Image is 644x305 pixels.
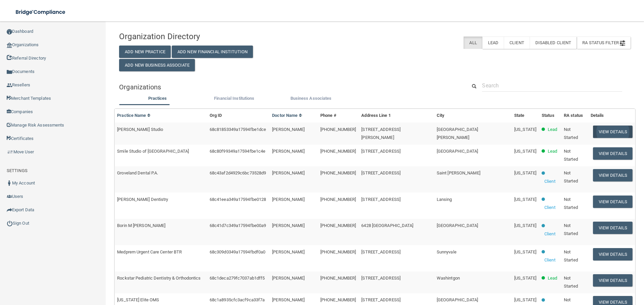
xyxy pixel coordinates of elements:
span: Washintgon [437,276,460,281]
p: Lead [548,126,557,134]
button: Add New Business Associate [119,59,195,71]
span: [STREET_ADDRESS] [361,149,400,154]
span: [PERSON_NAME] [272,297,305,302]
span: 68c43af2d4929c6bc73528d9 [210,170,266,175]
span: [PERSON_NAME] [272,149,305,154]
img: ic_user_dark.df1a06c3.png [7,180,12,186]
span: Business Associates [290,96,332,101]
p: Client [544,230,555,238]
span: [PHONE_NUMBER] [320,197,356,202]
label: All [464,36,482,49]
span: 68c1a8935cfc3acf9ca33f7a [210,297,265,302]
span: [PERSON_NAME] [272,276,305,281]
th: Org ID [207,109,269,123]
p: Client [544,204,555,212]
span: [PERSON_NAME] [272,249,305,254]
span: Not Started [564,197,578,210]
img: briefcase.64adab9b.png [7,149,13,155]
a: Doctor Name [272,113,302,118]
span: [US_STATE] [514,297,536,302]
label: Lead [482,36,504,49]
span: Rockstar Pediatric Dentistry & Orthodontics [117,276,201,281]
img: icon-users.e205127d.png [7,194,12,199]
button: View Details [593,169,633,181]
label: Disabled Client [530,36,577,49]
span: Groveland Dental P.A. [117,170,158,175]
label: Business Associates [276,94,346,102]
span: [PERSON_NAME] [272,170,305,175]
img: ic_dashboard_dark.d01f4a41.png [7,29,12,34]
span: [US_STATE] [514,276,536,281]
img: icon-export.b9366987.png [7,207,12,213]
label: SETTINGS [7,167,28,175]
span: [STREET_ADDRESS] [361,249,400,254]
li: Business Associate [273,94,350,104]
button: View Details [593,222,633,234]
span: [PHONE_NUMBER] [320,223,356,228]
span: [GEOGRAPHIC_DATA][PERSON_NAME] [437,127,478,140]
button: View Details [593,147,633,160]
span: [US_STATE] [514,170,536,175]
span: [US_STATE] [514,127,536,132]
span: [GEOGRAPHIC_DATA] [437,223,478,228]
input: Search [482,79,622,92]
label: Financial Institutions [199,94,269,102]
p: Lead [548,274,557,282]
span: [PHONE_NUMBER] [320,297,356,302]
span: Practices [148,96,167,101]
th: RA status [561,109,588,123]
span: Financial Institutions [214,96,254,101]
li: Financial Institutions [196,94,273,104]
button: View Details [593,196,633,208]
span: Not Started [564,170,578,183]
span: [PERSON_NAME] [272,223,305,228]
h4: Organization Directory [119,32,283,41]
a: Practice Name [117,113,151,118]
span: [PHONE_NUMBER] [320,127,356,132]
span: [PHONE_NUMBER] [320,170,356,175]
span: Sunnyvale [437,249,457,254]
span: [PERSON_NAME] Studio [117,127,163,132]
button: Add New Financial Institution [172,46,253,58]
th: Address Line 1 [359,109,434,123]
label: Client [504,36,530,49]
span: 68c41d7c349a17594fbe00a9 [210,223,266,228]
span: 6428 [GEOGRAPHIC_DATA] [361,223,413,228]
span: [US_STATE] [514,197,536,202]
span: [US_STATE] [514,249,536,254]
button: View Details [593,126,633,138]
span: [GEOGRAPHIC_DATA] [437,149,478,154]
span: Saint [PERSON_NAME] [437,170,480,175]
img: bridge_compliance_login_screen.278c3ca4.svg [10,5,72,19]
span: 68c41eea349a17594fbe0128 [210,197,266,202]
span: [PERSON_NAME] [272,127,305,132]
span: Not Started [564,127,578,140]
span: RA Status Filter [582,40,625,45]
th: City [434,109,512,123]
button: View Details [593,274,633,287]
label: Practices [122,94,193,102]
span: 68c80f99349a17594fbe1c4e [210,149,265,154]
span: [PERSON_NAME] Dentistry [117,197,168,202]
span: Medprem Urgent Care Center BTR [117,249,182,254]
span: Smile Studio of [GEOGRAPHIC_DATA] [117,149,189,154]
span: [PHONE_NUMBER] [320,149,356,154]
span: Not Started [564,149,578,162]
span: Lansing [437,197,452,202]
img: organization-icon.f8decf85.png [7,43,12,48]
span: 68c1deca279fc7037ab1dff5 [210,276,265,281]
span: [STREET_ADDRESS] [361,297,400,302]
p: Lead [548,147,557,155]
th: Details [588,109,635,123]
th: State [512,109,539,123]
span: [STREET_ADDRESS] [361,170,400,175]
p: Client [544,177,555,185]
span: [PHONE_NUMBER] [320,276,356,281]
span: [PHONE_NUMBER] [320,249,356,254]
span: [US_STATE] Elite OMS [117,297,159,302]
span: [STREET_ADDRESS][PERSON_NAME] [361,127,400,140]
span: [US_STATE] [514,149,536,154]
img: icon-filter@2x.21656d0b.png [620,41,625,46]
p: Client [544,256,555,264]
span: Borin M [PERSON_NAME] [117,223,165,228]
